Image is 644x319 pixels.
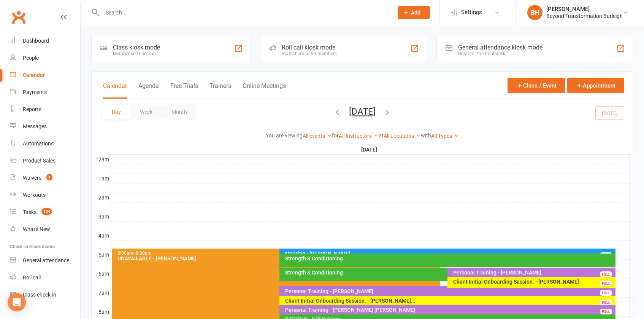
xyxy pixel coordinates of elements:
[103,82,127,99] button: Calendar
[23,55,39,61] div: People
[282,44,337,51] div: Roll call kiosk mode
[411,10,420,16] span: Add
[421,132,431,139] strong: with
[138,82,159,99] button: Agenda
[10,152,80,169] a: Product Sales
[23,175,41,181] div: Waivers
[23,140,54,147] div: Automations
[285,270,606,275] div: Strength & Conditioning
[23,72,45,78] div: Calendar
[600,309,612,314] div: FULL
[111,145,630,155] th: [DATE]
[453,270,614,275] div: Personal Training - [PERSON_NAME]
[92,193,111,202] th: 2am
[46,174,52,180] span: 1
[10,67,80,84] a: Calendar
[600,281,612,286] div: FULL
[92,307,111,316] th: 8am
[285,289,614,294] div: Personal Training - [PERSON_NAME]
[285,251,614,256] div: Meeting - [PERSON_NAME]
[600,290,612,296] div: FULL
[23,192,46,198] div: Workouts
[8,293,26,311] div: Open Intercom Messenger
[349,106,376,117] button: [DATE]
[10,135,80,152] a: Automations
[92,155,111,164] th: 12am
[23,274,41,281] div: Roll call
[282,51,337,56] div: Staff check-in for members
[398,6,430,19] button: Add
[92,250,111,259] th: 5am
[546,13,623,19] div: Beyond Transformation Burleigh
[332,132,339,139] strong: for
[546,6,623,13] div: [PERSON_NAME]
[209,82,231,99] button: Trainers
[243,82,286,99] button: Online Meetings
[303,133,332,139] a: All events
[10,169,80,187] a: Waivers 1
[10,101,80,118] a: Reports
[458,51,542,56] div: Great for the front desk
[41,208,52,215] span: 104
[10,32,80,49] a: Dashboard
[130,105,162,119] button: Week
[600,271,612,277] div: FULL
[100,7,388,18] input: Search...
[92,212,111,221] th: 3am
[285,307,614,313] div: Personal Training - [PERSON_NAME] [PERSON_NAME]
[23,89,47,95] div: Payments
[23,209,36,215] div: Tasks
[10,286,80,303] a: Class kiosk mode
[23,226,50,232] div: What's New
[113,51,160,56] div: Member self check-in
[92,231,111,240] th: 4am
[567,78,624,93] button: Appointment
[10,49,80,67] a: People
[102,105,130,119] button: Day
[431,133,459,139] a: All Types
[117,256,438,261] div: UNAVAILABLE - [PERSON_NAME]
[285,298,614,303] div: Client Initial Onboarding Session. - [PERSON_NAME]...
[384,133,421,139] a: All Locations
[10,84,80,101] a: Payments
[92,269,111,278] th: 6am
[10,252,80,269] a: General attendance kiosk mode
[162,105,197,119] button: Month
[23,158,56,164] div: Product Sales
[23,123,47,129] div: Messages
[117,251,438,256] div: 5:00am
[23,257,69,263] div: General attendance
[92,288,111,297] th: 7am
[379,132,384,139] strong: at
[10,221,80,238] a: What's New
[10,269,80,286] a: Roll call
[285,256,614,261] div: Strength & Conditioning
[9,8,28,27] a: Clubworx
[133,250,152,256] span: - 8:00pm
[266,132,303,139] strong: You are viewing
[23,292,56,298] div: Class check-in
[113,44,160,51] div: Class kiosk mode
[23,106,41,112] div: Reports
[508,78,565,93] button: Class / Event
[600,252,612,258] div: FULL
[339,133,379,139] a: All Instructors
[10,187,80,204] a: Workouts
[92,174,111,183] th: 1am
[461,4,482,21] span: Settings
[600,300,612,305] div: FULL
[527,5,542,20] div: BH
[10,204,80,221] a: Tasks 104
[23,38,49,44] div: Dashboard
[458,44,542,51] div: General attendance kiosk mode
[10,118,80,135] a: Messages
[453,279,614,284] div: Client Initial Onboarding Session. - [PERSON_NAME]
[170,82,198,99] button: Free Trials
